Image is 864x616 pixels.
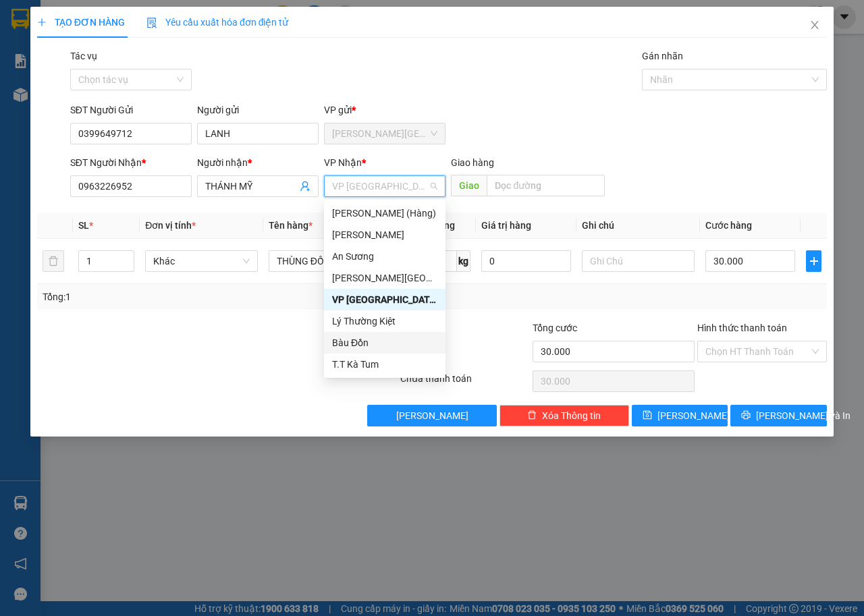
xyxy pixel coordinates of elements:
span: Giao [451,175,487,196]
div: An Sương [332,249,437,264]
label: Gán nhãn [642,51,683,61]
span: Cước hàng [705,220,752,231]
div: [PERSON_NAME] [158,28,267,44]
span: plus [807,256,821,267]
span: VP Nhận [324,157,362,168]
label: Tác vụ [70,51,97,61]
span: plus [37,18,47,27]
input: VD: Bàn, Ghế [269,250,381,272]
button: Close [796,7,834,45]
span: close [809,20,820,30]
span: Tổng cước [533,323,577,333]
input: Dọc đường [487,175,604,196]
button: plus [806,250,821,272]
span: Khác [153,251,250,271]
span: Giao hàng [451,157,494,168]
span: TẠO ĐƠN HÀNG [37,17,125,28]
div: 30.000 [10,87,151,103]
div: Lý Thường Kiệt [324,310,446,332]
input: Ghi Chú [582,250,695,272]
div: VP Tân Bình [324,289,446,310]
button: [PERSON_NAME] [367,405,497,426]
div: Mỹ Hương (Hàng) [324,202,446,224]
th: Ghi chú [576,213,700,239]
label: Hình thức thanh toán [697,323,787,333]
div: T.T Kà Tum [332,357,437,372]
span: printer [741,410,751,421]
div: Dương Minh Châu [324,267,446,289]
div: THỦY [11,44,148,60]
button: delete [43,250,64,272]
span: [PERSON_NAME] [396,408,468,423]
span: Đơn vị tính [145,220,196,231]
img: icon [146,18,157,28]
span: [PERSON_NAME] và In [756,408,850,423]
span: CR : [10,88,31,103]
div: Bàu Đồn [332,335,437,350]
span: user-add [300,181,310,192]
span: Giá trị hàng [481,220,531,231]
div: An Sương [158,11,267,28]
button: save[PERSON_NAME] [632,405,728,426]
span: VP Tân Bình [332,176,437,196]
div: Tổng: 1 [43,289,335,304]
span: Nhận: [158,13,190,27]
div: [PERSON_NAME] [332,227,437,242]
span: [PERSON_NAME] [657,408,730,423]
div: 0822559637 [158,44,267,63]
div: Bàu Đồn [324,332,446,354]
div: 0967743924 [11,60,148,79]
span: SL [78,220,89,231]
div: T.T Kà Tum [324,354,446,375]
input: 0 [481,250,571,272]
div: VP [GEOGRAPHIC_DATA] [332,292,437,307]
span: Gửi: [11,13,32,27]
span: Dương Minh Châu [332,123,437,144]
div: Người gửi [197,103,319,117]
span: delete [527,410,537,421]
span: save [643,410,652,421]
span: Xóa Thông tin [542,408,601,423]
button: printer[PERSON_NAME] và In [730,405,827,426]
div: SĐT Người Nhận [70,155,192,170]
div: Mỹ Hương [324,224,446,246]
div: [PERSON_NAME] (Hàng) [332,206,437,221]
div: SĐT Người Gửi [70,103,192,117]
div: An Sương [324,246,446,267]
div: [PERSON_NAME][GEOGRAPHIC_DATA] [332,271,437,285]
span: Yêu cầu xuất hóa đơn điện tử [146,17,289,28]
span: Tên hàng [269,220,313,231]
button: deleteXóa Thông tin [500,405,629,426]
div: Người nhận [197,155,319,170]
div: VP gửi [324,103,446,117]
div: [PERSON_NAME][GEOGRAPHIC_DATA] [11,11,148,44]
span: kg [457,250,470,272]
div: Lý Thường Kiệt [332,314,437,329]
div: Chưa thanh toán [399,371,531,395]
